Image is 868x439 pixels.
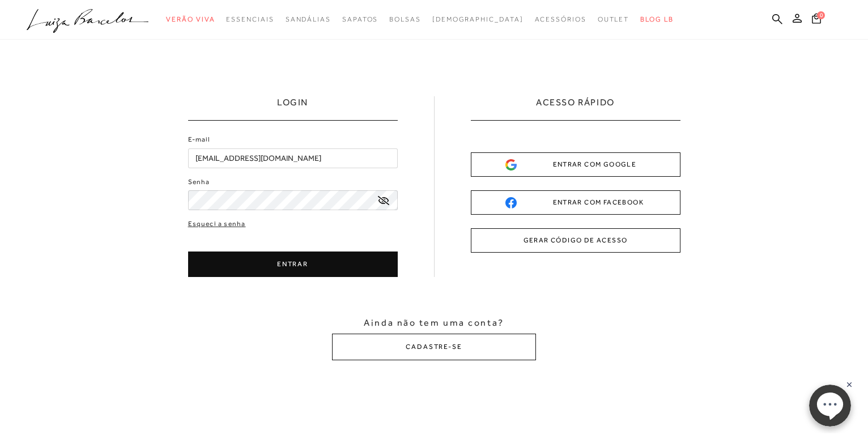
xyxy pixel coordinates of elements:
[286,9,331,30] a: categoryNavScreenReaderText
[640,9,673,30] a: BLOG LB
[226,15,274,23] span: Essenciais
[505,197,646,208] div: ENTRAR COM FACEBOOK
[188,148,398,168] input: E-mail
[342,15,378,23] span: Sapatos
[536,96,615,120] h2: ACESSO RÁPIDO
[166,9,215,30] a: categoryNavScreenReaderText
[188,177,210,187] label: Senha
[471,228,680,253] button: GERAR CÓDIGO DE ACESSO
[640,15,673,23] span: BLOG LB
[342,9,378,30] a: categoryNavScreenReaderText
[505,159,646,171] div: ENTRAR COM GOOGLE
[188,134,211,145] label: E-mail
[432,15,524,23] span: [DEMOGRAPHIC_DATA]
[332,334,536,360] button: CADASTRE-SE
[535,15,586,23] span: Acessórios
[188,219,246,229] a: Esqueci a senha
[809,12,824,28] button: 0
[378,196,389,204] a: exibir senha
[817,11,825,19] span: 0
[226,9,274,30] a: categoryNavScreenReaderText
[166,15,215,23] span: Verão Viva
[535,9,586,30] a: categoryNavScreenReaderText
[188,252,398,277] button: ENTRAR
[471,152,680,177] button: ENTRAR COM GOOGLE
[286,15,331,23] span: Sandálias
[598,15,629,23] span: Outlet
[598,9,629,30] a: categoryNavScreenReaderText
[389,9,421,30] a: categoryNavScreenReaderText
[277,96,308,120] h1: LOGIN
[364,317,504,329] span: Ainda não tem uma conta?
[471,190,680,215] button: ENTRAR COM FACEBOOK
[389,15,421,23] span: Bolsas
[432,9,524,30] a: noSubCategoriesText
